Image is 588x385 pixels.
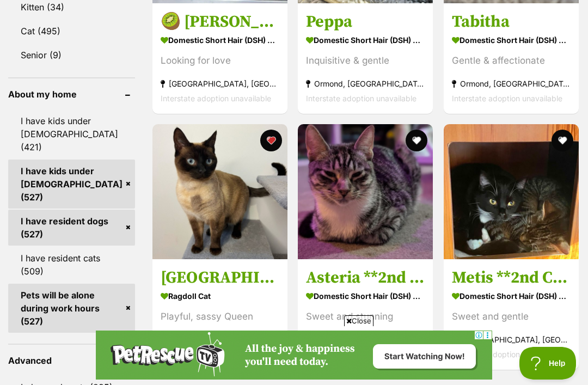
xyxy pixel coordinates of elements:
[8,247,135,283] a: I have resident cats (509)
[298,259,433,369] a: Asteria **2nd Chance Cat Rescue** Domestic Short Hair (DSH) Cat Sweet and stunning [GEOGRAPHIC_DA...
[452,32,571,48] strong: Domestic Short Hair (DSH) Cat
[8,44,135,66] a: Senior (9)
[452,332,571,346] strong: [GEOGRAPHIC_DATA], [GEOGRAPHIC_DATA]
[8,109,135,158] a: I have kids under [DEMOGRAPHIC_DATA] (421)
[161,76,279,91] strong: [GEOGRAPHIC_DATA], [GEOGRAPHIC_DATA]
[8,20,135,42] a: Cat (495)
[519,347,577,380] iframe: Help Scout Beacon - Open
[452,94,562,103] span: Interstate adoption unavailable
[344,315,373,326] span: Close
[161,267,279,288] h3: [GEOGRAPHIC_DATA]
[452,76,571,91] strong: Ormond, [GEOGRAPHIC_DATA]
[161,53,279,68] div: Looking for love
[444,3,579,114] a: Tabitha Domestic Short Hair (DSH) Cat Gentle & affectionate Ormond, [GEOGRAPHIC_DATA] Interstate ...
[406,130,428,151] button: favourite
[161,309,279,323] div: Playful, sassy Queen
[306,53,425,68] div: Inquisitive & gentle
[8,356,135,365] header: Advanced
[444,259,579,369] a: Metis **2nd Chance Cat Rescue** Domestic Short Hair (DSH) Cat Sweet and gentle [GEOGRAPHIC_DATA],...
[161,32,279,48] strong: Domestic Short Hair (DSH) Cat
[8,89,135,99] header: About my home
[306,32,425,48] strong: Domestic Short Hair (DSH) Cat
[306,11,425,32] h3: Peppa
[8,284,135,333] a: Pets will be alone during work hours (527)
[96,331,492,380] iframe: Advertisement
[444,124,579,259] img: Metis **2nd Chance Cat Rescue** - Domestic Short Hair (DSH) Cat
[161,94,271,103] span: Interstate adoption unavailable
[152,3,287,114] a: 🥝 [PERSON_NAME] 6220 🥝 Domestic Short Hair (DSH) Cat Looking for love [GEOGRAPHIC_DATA], [GEOGRAP...
[452,288,571,303] strong: Domestic Short Hair (DSH) Cat
[306,309,425,323] div: Sweet and stunning
[298,3,433,114] a: Peppa Domestic Short Hair (DSH) Cat Inquisitive & gentle Ormond, [GEOGRAPHIC_DATA] Interstate ado...
[452,11,571,32] h3: Tabitha
[260,130,282,151] button: favourite
[552,130,573,151] button: favourite
[306,288,425,303] strong: Domestic Short Hair (DSH) Cat
[306,76,425,91] strong: Ormond, [GEOGRAPHIC_DATA]
[452,349,562,358] span: Interstate adoption unavailable
[452,53,571,68] div: Gentle & affectionate
[161,11,279,32] h3: 🥝 [PERSON_NAME] 6220 🥝
[161,288,279,303] strong: Ragdoll Cat
[306,94,416,103] span: Interstate adoption unavailable
[452,309,571,323] div: Sweet and gentle
[8,160,135,209] a: I have kids under [DEMOGRAPHIC_DATA] (527)
[152,259,287,369] a: [GEOGRAPHIC_DATA] Ragdoll Cat Playful, sassy Queen [GEOGRAPHIC_DATA], [GEOGRAPHIC_DATA] Interstat...
[8,210,135,246] a: I have resident dogs (527)
[306,267,425,288] h3: Asteria **2nd Chance Cat Rescue**
[152,124,287,259] img: Egypt - Ragdoll Cat
[298,124,433,259] img: Asteria **2nd Chance Cat Rescue** - Domestic Short Hair (DSH) Cat
[452,267,571,288] h3: Metis **2nd Chance Cat Rescue**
